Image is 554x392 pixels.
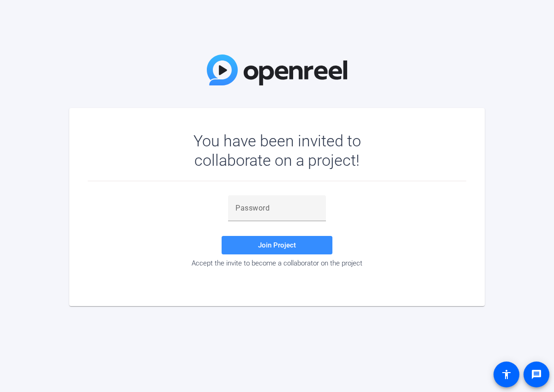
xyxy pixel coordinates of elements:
[258,241,296,249] span: Join Project
[222,236,332,254] button: Join Project
[88,259,466,267] div: Accept the invite to become a collaborator on the project
[235,203,319,214] input: Password
[531,369,542,380] mat-icon: message
[207,54,347,85] img: OpenReel Logo
[167,131,388,170] div: You have been invited to collaborate on a project!
[501,369,512,380] mat-icon: accessibility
